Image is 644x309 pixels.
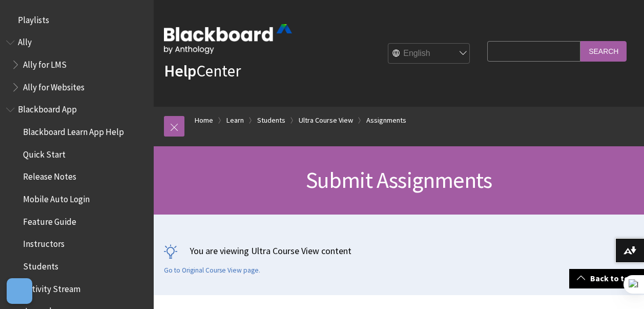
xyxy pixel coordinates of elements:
span: Instructors [23,236,65,249]
span: Playlists [18,11,49,25]
span: Feature Guide [23,213,76,227]
span: Blackboard App [18,101,77,115]
a: Go to Original Course View page. [164,266,260,275]
nav: Book outline for Playlists [6,11,148,29]
a: Home [195,114,213,127]
a: Ultra Course View [299,114,353,127]
span: Ally [18,34,32,48]
span: Ally for LMS [23,56,67,70]
span: Submit Assignments [306,166,492,194]
nav: Book outline for Anthology Ally Help [6,34,148,96]
button: Open Preferences [7,278,32,304]
input: Search [580,41,627,61]
span: Release Notes [23,168,76,182]
span: Blackboard Learn App Help [23,123,124,137]
span: Activity Stream [23,280,80,294]
span: Quick Start [23,146,66,160]
select: Site Language Selector [388,44,470,64]
a: Back to top [569,269,644,288]
img: Blackboard by Anthology [164,24,292,54]
a: Assignments [366,114,406,127]
span: Ally for Websites [23,79,85,92]
p: You are viewing Ultra Course View content [164,244,634,257]
span: Mobile Auto Login [23,190,90,204]
a: Learn [226,114,244,127]
span: Students [23,258,58,272]
strong: Help [164,61,196,81]
a: Students [257,114,285,127]
a: HelpCenter [164,61,241,81]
